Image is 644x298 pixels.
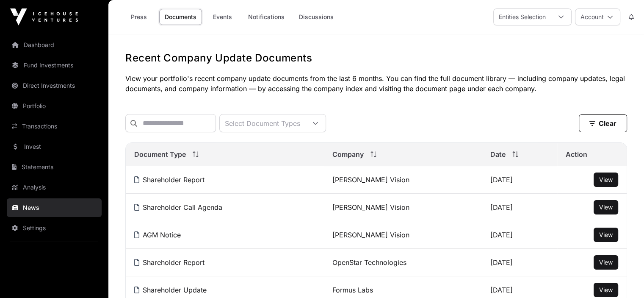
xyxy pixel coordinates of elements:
[7,117,102,136] a: Transactions
[125,51,627,65] h1: Recent Company Update Documents
[10,8,78,25] img: Icehouse Ventures Logo
[7,198,102,217] a: News
[7,158,102,176] a: Statements
[594,200,618,214] button: View
[7,76,102,95] a: Direct Investments
[599,203,613,212] a: View
[7,219,102,237] a: Settings
[332,175,409,184] a: [PERSON_NAME] Vision
[134,231,181,239] a: AGM Notice
[332,231,409,239] a: [PERSON_NAME] Vision
[599,286,613,294] a: View
[566,149,587,159] span: Action
[490,149,506,159] span: Date
[599,231,613,239] a: View
[7,97,102,115] a: Portfolio
[293,9,339,25] a: Discussions
[602,257,644,298] iframe: Chat Widget
[134,203,222,212] a: Shareholder Call Agenda
[7,178,102,197] a: Analysis
[134,149,186,159] span: Document Type
[122,9,156,25] a: Press
[599,258,613,267] a: View
[599,203,613,211] span: View
[7,137,102,156] a: Invest
[125,73,627,94] p: View your portfolio's recent company update documents from the last 6 months. You can find the fu...
[579,114,627,132] button: Clear
[332,149,364,159] span: Company
[220,114,305,132] div: Select Document Types
[599,231,613,238] span: View
[599,259,613,266] span: View
[134,286,207,294] a: Shareholder Update
[594,255,618,270] button: View
[243,9,290,25] a: Notifications
[599,286,613,293] span: View
[575,8,620,25] button: Account
[205,9,239,25] a: Events
[482,166,557,194] td: [DATE]
[494,9,551,25] div: Entities Selection
[332,258,406,267] a: OpenStar Technologies
[594,173,618,187] button: View
[7,56,102,75] a: Fund Investments
[332,203,409,212] a: [PERSON_NAME] Vision
[599,176,613,183] span: View
[482,221,557,249] td: [DATE]
[594,283,618,297] button: View
[159,9,202,25] a: Documents
[594,228,618,242] button: View
[7,36,102,54] a: Dashboard
[482,249,557,276] td: [DATE]
[134,175,205,184] a: Shareholder Report
[134,258,205,267] a: Shareholder Report
[332,286,373,294] a: Formus Labs
[599,175,613,184] a: View
[482,194,557,221] td: [DATE]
